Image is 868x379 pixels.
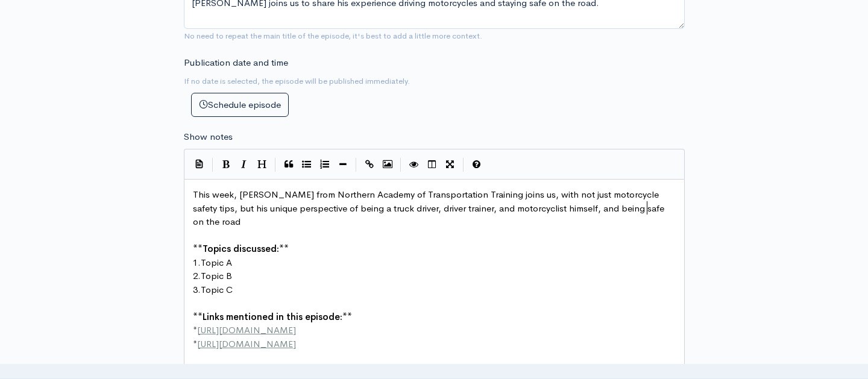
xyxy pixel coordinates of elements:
button: Insert Image [379,155,397,174]
span: [URL][DOMAIN_NAME] [197,338,296,349]
span: 3. [193,284,201,295]
button: Insert Show Notes Template [190,155,209,173]
span: 1. [193,257,201,268]
span: Topic B [201,270,232,281]
i: | [463,158,464,172]
span: 2. [193,270,201,281]
i: | [212,158,213,172]
span: Links mentioned in this episode: [203,311,342,322]
button: Toggle Fullscreen [441,155,459,174]
i: | [275,158,276,172]
button: Toggle Side by Side [423,155,441,174]
span: Topic C [201,284,233,295]
i: | [400,158,401,172]
label: Publication date and time [184,56,288,70]
button: Insert Horizontal Line [334,155,352,174]
span: Topics discussed: [203,243,279,254]
button: Schedule episode [191,93,289,117]
small: If no date is selected, the episode will be published immediately. [184,76,410,86]
button: Heading [253,155,271,174]
button: Bold [217,155,235,174]
small: No need to repeat the main title of the episode, it's best to add a little more context. [184,31,482,41]
button: Numbered List [316,155,334,174]
button: Italic [235,155,253,174]
span: This week, [PERSON_NAME] from Northern Academy of Transportation Training joins us, with not just... [193,189,667,227]
i: | [356,158,357,172]
button: Quote [280,155,298,174]
span: Topic A [201,257,232,268]
button: Markdown Guide [468,155,486,174]
button: Create Link [360,155,379,174]
span: [URL][DOMAIN_NAME] [197,324,296,336]
button: Toggle Preview [405,155,423,174]
label: Show notes [184,130,233,144]
button: Generic List [298,155,316,174]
